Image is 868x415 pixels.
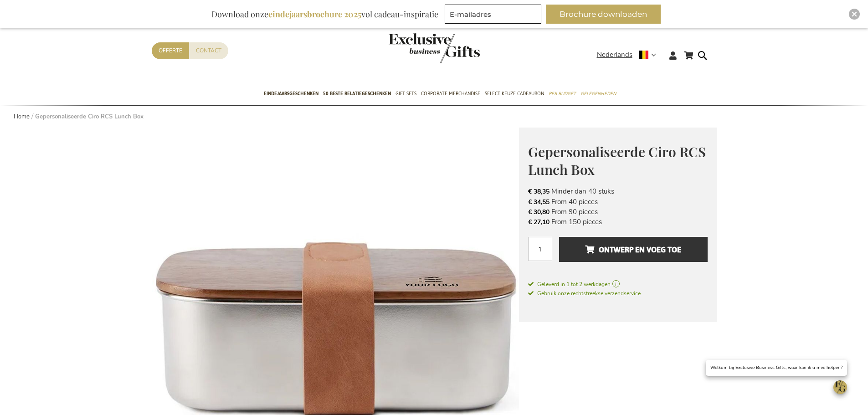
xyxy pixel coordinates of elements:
[580,89,616,98] span: Gelegenheden
[389,33,434,63] a: store logo
[207,5,442,24] div: Download onze vol cadeau-inspiratie
[152,42,189,59] a: Offerte
[264,89,318,98] span: Eindejaarsgeschenken
[445,5,541,24] input: E-mailadres
[559,237,707,262] button: Ontwerp en voeg toe
[528,198,550,206] span: € 34,55
[597,50,632,60] span: Nederlands
[35,113,144,121] strong: Gepersonaliseerde Ciro RCS Lunch Box
[528,187,550,196] span: € 38,35
[528,143,706,179] span: Gepersonaliseerde Ciro RCS Lunch Box
[528,218,550,226] span: € 27,10
[14,113,30,121] a: Home
[268,9,361,20] b: eindejaarsbrochure 2025
[445,5,544,26] form: marketing offers and promotions
[849,9,860,20] div: Close
[549,89,576,98] span: Per Budget
[528,288,641,297] a: Gebruik onze rechtstreekse verzendservice
[528,197,708,207] li: From 40 pieces
[597,50,662,60] div: Nederlands
[528,207,708,217] li: From 90 pieces
[528,280,708,288] a: Geleverd in 1 tot 2 werkdagen
[323,89,391,98] span: 50 beste relatiegeschenken
[395,89,416,98] span: Gift Sets
[528,208,550,216] span: € 30,80
[189,42,228,59] a: Contact
[528,290,641,297] span: Gebruik onze rechtstreekse verzendservice
[421,89,480,98] span: Corporate Merchandise
[528,237,552,261] input: Aantal
[485,89,544,98] span: Select Keuze Cadeaubon
[528,217,708,227] li: From 150 pieces
[546,5,661,24] button: Brochure downloaden
[389,33,480,63] img: Exclusive Business gifts logo
[852,11,857,17] img: Close
[585,242,681,257] span: Ontwerp en voeg toe
[528,186,708,196] li: Minder dan 40 stuks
